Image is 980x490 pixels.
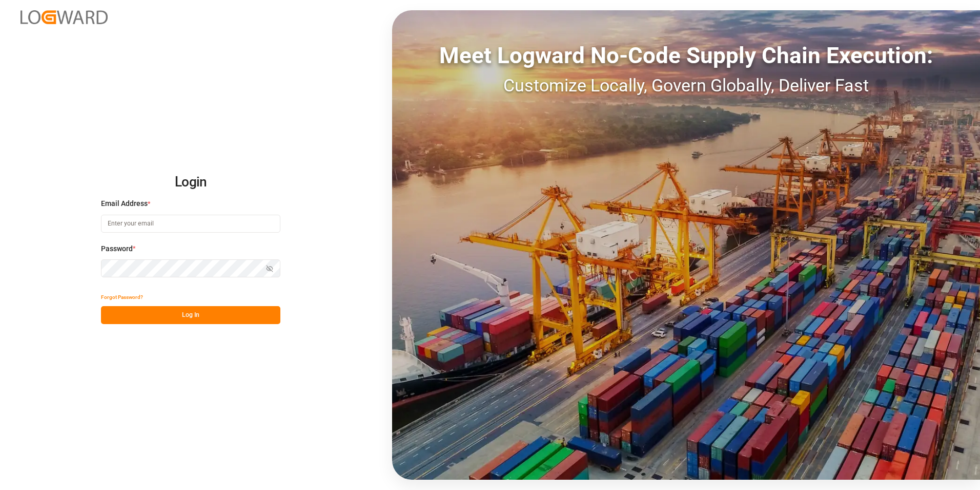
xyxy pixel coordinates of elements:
[101,243,133,254] span: Password
[101,198,148,209] span: Email Address
[101,306,280,324] button: Log In
[21,10,108,24] img: Logward_new_orange.png
[392,72,980,99] div: Customize Locally, Govern Globally, Deliver Fast
[392,39,980,72] div: Meet Logward No-Code Supply Chain Execution:
[101,288,143,306] button: Forgot Password?
[101,166,280,199] h2: Login
[101,215,280,233] input: Enter your email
